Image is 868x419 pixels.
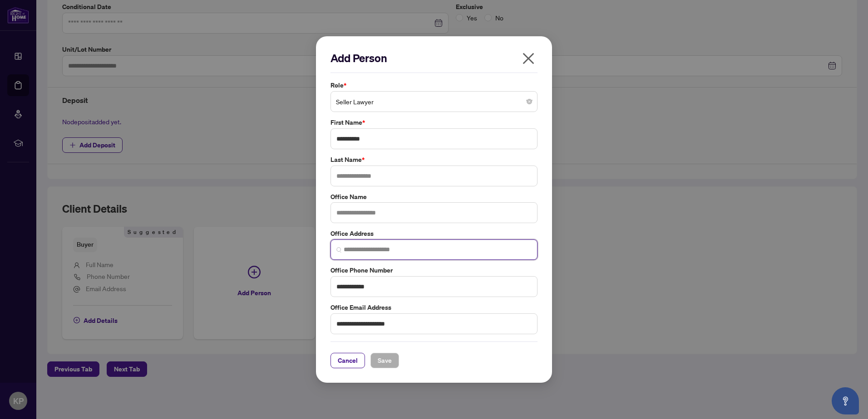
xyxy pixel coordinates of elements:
label: First Name [330,117,538,127]
label: Office Name [330,192,538,202]
label: Office Address [330,229,538,239]
span: close-circle [527,99,532,104]
span: close [521,51,536,66]
span: Seller Lawyer [336,93,532,110]
label: Last Name [330,155,538,165]
span: Cancel [338,353,358,368]
label: Office Email Address [330,302,538,312]
label: Role [330,80,538,90]
h2: Add Person [330,51,538,65]
img: search_icon [336,247,342,253]
label: Office Phone Number [330,265,538,275]
button: Save [370,353,399,368]
button: Open asap [832,387,859,414]
button: Cancel [330,353,365,368]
